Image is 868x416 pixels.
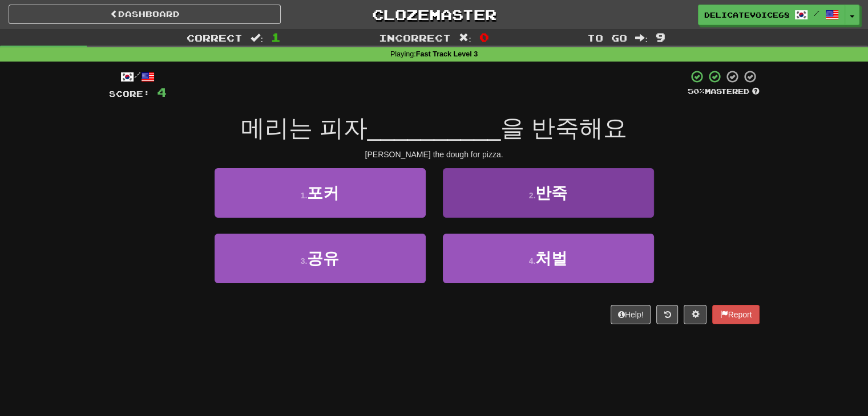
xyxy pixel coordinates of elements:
[109,89,150,99] span: Score:
[301,191,308,200] small: 1 .
[241,115,368,141] span: 메리는 피자
[656,305,678,324] button: Round history (alt+y)
[611,305,651,324] button: Help!
[443,234,654,283] button: 4.처벌
[215,234,426,283] button: 3.공유
[157,85,167,99] span: 4
[529,256,536,266] small: 4 .
[688,87,705,96] span: 50 %
[9,5,281,24] a: Dashboard
[535,184,567,202] span: 반죽
[712,305,759,324] button: Report
[109,70,167,84] div: /
[301,256,308,266] small: 3 .
[529,191,536,200] small: 2 .
[704,10,789,20] span: DelicateVoice6836
[535,250,567,267] span: 처벌
[307,250,339,267] span: 공유
[251,33,263,43] span: :
[635,33,648,43] span: :
[500,115,627,141] span: 을 반죽해요
[416,50,478,58] strong: Fast Track Level 3
[656,30,665,44] span: 9
[298,5,570,25] a: Clozemaster
[688,87,760,97] div: Mastered
[814,9,819,17] span: /
[307,184,339,202] span: 포커
[459,33,471,43] span: :
[379,32,451,43] span: Incorrect
[109,149,760,160] div: [PERSON_NAME] the dough for pizza.
[587,32,627,43] span: To go
[271,30,281,44] span: 1
[479,30,489,44] span: 0
[187,32,243,43] span: Correct
[443,168,654,218] button: 2.반죽
[368,115,501,141] span: __________
[215,168,426,218] button: 1.포커
[698,5,845,25] a: DelicateVoice6836 /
